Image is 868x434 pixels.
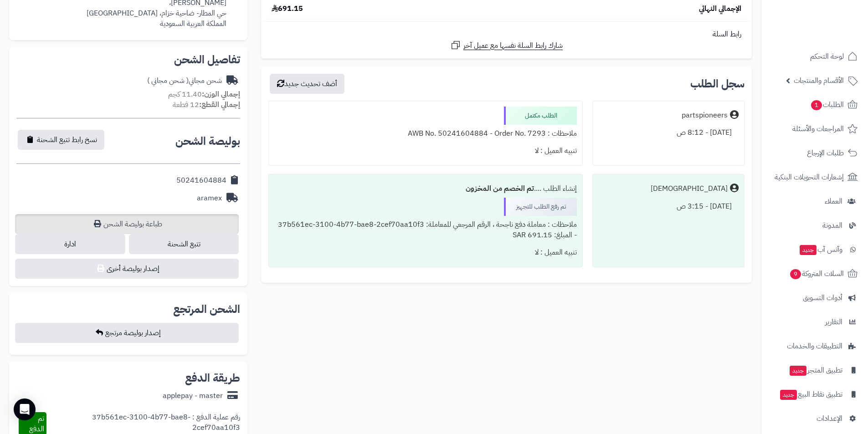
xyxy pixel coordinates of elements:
[18,130,104,150] button: نسخ رابط تتبع الشحنة
[168,89,240,100] small: 11.40 كجم
[792,123,844,135] span: المراجعات والأسئلة
[825,195,842,208] span: العملاء
[767,94,863,116] a: الطلبات1
[15,259,239,279] button: إصدار بوليصة أخرى
[274,142,576,160] div: تنبيه العميل : لا
[163,391,223,401] div: applepay - master
[800,245,817,255] span: جديد
[185,373,240,383] h2: طريقة الدفع
[810,98,844,111] span: الطلبات
[767,190,863,212] a: العملاء
[463,41,563,51] span: شارك رابط السلة نفسها مع عميل آخر
[767,166,863,188] a: إشعارات التحويلات البنكية
[803,291,842,304] span: أدوات التسويق
[767,311,863,333] a: التقارير
[780,390,797,400] span: جديد
[682,110,728,121] div: partspioneers
[790,366,806,376] span: جديد
[173,99,240,110] small: 12 قطعة
[37,134,97,145] span: نسخ رابط تتبع الشحنة
[274,216,576,244] div: ملاحظات : معاملة دفع ناجحة ، الرقم المرجعي للمعاملة: 37b561ec-3100-4b77-bae8-2cef70aa10f3 - المبل...
[787,340,842,352] span: التطبيقات والخدمات
[767,263,863,285] a: السلات المتروكة9
[598,198,739,215] div: [DATE] - 3:15 ص
[807,147,844,159] span: طلبات الإرجاع
[14,398,36,420] div: Open Intercom Messenger
[270,74,344,94] button: أضف تحديث جديد
[811,100,822,110] span: 1
[651,184,728,194] div: [DEMOGRAPHIC_DATA]
[147,75,189,86] span: ( شحن مجاني )
[129,234,239,254] a: تتبع الشحنة
[15,323,239,343] button: إصدار بوليصة مرتجع
[466,183,534,194] b: تم الخصم من المخزون
[690,78,745,89] h3: سجل الطلب
[504,198,577,216] div: تم رفع الطلب للتجهيز
[794,74,844,87] span: الأقسام والمنتجات
[274,244,576,261] div: تنبيه العميل : لا
[767,46,863,67] a: لوحة التحكم
[767,359,863,381] a: تطبيق المتجرجديد
[265,29,748,40] div: رابط السلة
[147,76,222,86] div: شحن مجاني
[789,267,844,280] span: السلات المتروكة
[767,408,863,429] a: الإعدادات
[504,107,577,125] div: الطلب مكتمل
[767,287,863,309] a: أدوات التسويق
[789,364,842,377] span: تطبيق المتجر
[767,383,863,405] a: تطبيق نقاط البيعجديد
[822,219,842,232] span: المدونة
[810,50,844,63] span: لوحة التحكم
[15,214,239,234] a: طباعة بوليصة الشحن
[598,124,739,142] div: [DATE] - 8:12 ص
[790,269,801,279] span: 9
[767,118,863,140] a: المراجعات والأسئلة
[272,4,303,14] span: 691.15
[175,136,240,147] h2: بوليصة الشحن
[825,316,842,328] span: التقارير
[450,40,563,51] a: شارك رابط السلة نفسها مع عميل آخر
[767,335,863,357] a: التطبيقات والخدمات
[799,243,842,256] span: وآتس آب
[202,89,240,100] strong: إجمالي الوزن:
[767,214,863,236] a: المدونة
[176,175,226,186] div: 50241604884
[767,239,863,260] a: وآتس آبجديد
[197,193,222,204] div: aramex
[199,99,240,110] strong: إجمالي القطع:
[15,234,125,254] a: ادارة
[173,304,240,315] h2: الشحن المرتجع
[767,142,863,164] a: طلبات الإرجاع
[817,412,842,425] span: الإعدادات
[699,4,741,14] span: الإجمالي النهائي
[274,125,576,143] div: ملاحظات : AWB No. 50241604884 - Order No. 7293
[274,180,576,198] div: إنشاء الطلب ....
[779,388,842,401] span: تطبيق نقاط البيع
[16,54,240,65] h2: تفاصيل الشحن
[775,171,844,184] span: إشعارات التحويلات البنكية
